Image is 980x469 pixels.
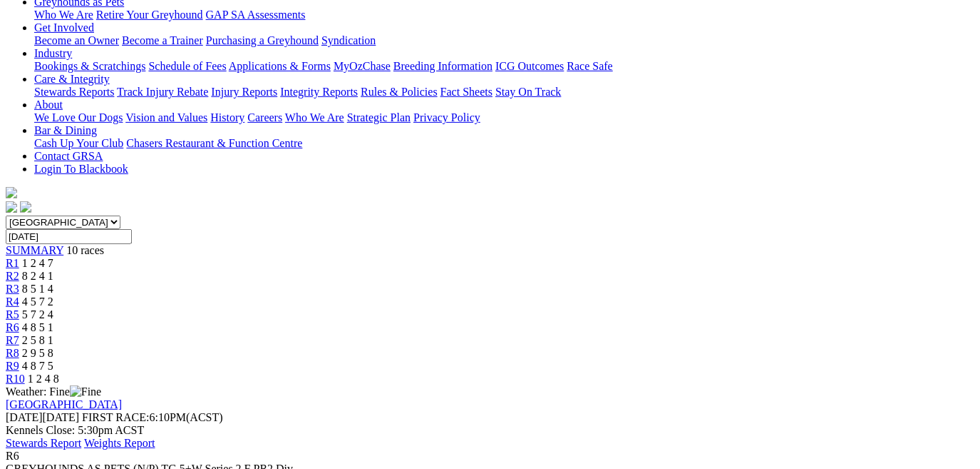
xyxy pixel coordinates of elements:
[6,308,19,321] a: R5
[34,60,145,72] a: Bookings & Scratchings
[393,60,492,72] a: Breeding Information
[20,201,31,213] img: twitter.svg
[6,437,81,449] a: Stewards Report
[22,283,53,295] span: 8 5 1 4
[285,111,344,123] a: Who We Are
[96,9,203,21] a: Retire Your Greyhound
[117,86,208,98] a: Track Injury Rebate
[34,34,119,46] a: Become an Owner
[34,34,974,47] div: Get Involved
[70,385,101,398] img: Fine
[247,111,282,123] a: Careers
[125,111,207,123] a: Vision and Values
[34,137,123,149] a: Cash Up Your Club
[206,9,306,21] a: GAP SA Assessments
[361,86,438,98] a: Rules & Policies
[6,187,17,198] img: logo-grsa-white.png
[84,437,155,449] a: Weights Report
[28,373,59,385] span: 1 2 4 8
[6,360,19,372] a: R9
[210,111,244,123] a: History
[34,163,128,175] a: Login To Blackbook
[34,86,114,98] a: Stewards Reports
[34,73,110,85] a: Care & Integrity
[6,334,19,346] a: R7
[34,9,93,21] a: Who We Are
[6,424,974,437] div: Kennels Close: 5:30pm ACST
[82,411,149,423] span: FIRST RACE:
[6,411,43,423] span: [DATE]
[34,99,63,111] a: About
[34,47,72,59] a: Industry
[567,60,612,72] a: Race Safe
[321,34,376,46] a: Syndication
[22,296,53,308] span: 4 5 7 2
[413,111,480,123] a: Privacy Policy
[148,60,226,72] a: Schedule of Fees
[66,244,104,256] span: 10 races
[22,347,53,359] span: 2 9 5 8
[6,201,17,213] img: facebook.svg
[22,270,53,282] span: 8 2 4 1
[6,229,132,244] input: Select date
[34,86,974,99] div: Care & Integrity
[6,296,19,308] a: R4
[22,360,53,372] span: 4 8 7 5
[6,270,19,282] a: R2
[22,334,53,346] span: 2 5 8 1
[6,321,19,333] a: R6
[34,124,97,136] a: Bar & Dining
[280,86,358,98] a: Integrity Reports
[6,385,101,398] span: Weather: Fine
[6,283,19,295] a: R3
[34,21,94,34] a: Get Involved
[126,137,302,149] a: Chasers Restaurant & Function Centre
[495,60,564,72] a: ICG Outcomes
[6,398,122,410] a: [GEOGRAPHIC_DATA]
[6,450,19,462] span: R6
[34,111,974,124] div: About
[34,150,103,162] a: Contact GRSA
[34,137,974,150] div: Bar & Dining
[82,411,223,423] span: 6:10PM(ACST)
[6,347,19,359] a: R8
[6,411,79,423] span: [DATE]
[495,86,561,98] a: Stay On Track
[6,244,63,256] a: SUMMARY
[22,308,53,321] span: 5 7 2 4
[122,34,203,46] a: Become a Trainer
[211,86,277,98] a: Injury Reports
[6,373,25,385] a: R10
[22,257,53,269] span: 1 2 4 7
[34,60,974,73] div: Industry
[22,321,53,333] span: 4 8 5 1
[229,60,331,72] a: Applications & Forms
[206,34,319,46] a: Purchasing a Greyhound
[440,86,492,98] a: Fact Sheets
[347,111,411,123] a: Strategic Plan
[34,111,123,123] a: We Love Our Dogs
[6,257,19,269] a: R1
[334,60,391,72] a: MyOzChase
[34,9,974,21] div: Greyhounds as Pets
